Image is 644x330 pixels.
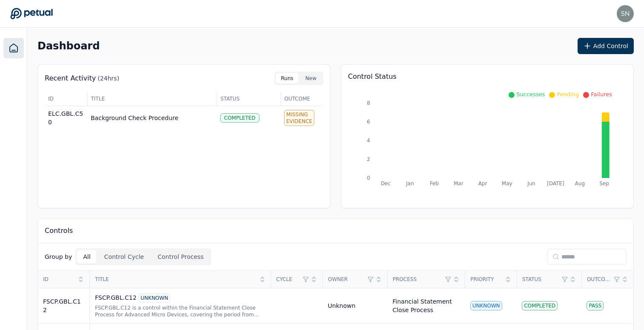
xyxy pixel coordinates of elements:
[37,40,100,52] h2: Dashboard
[478,181,487,187] tspan: Apr
[95,304,266,318] div: FSCP.GBL.C12 is a control within the Financial Statement Close Process for Advanced Micro Devices...
[367,156,370,162] tspan: 2
[48,95,84,102] span: ID
[617,5,634,22] img: snir@petual.ai
[393,276,443,283] span: Process
[348,72,627,82] p: Control Status
[221,95,277,102] span: Status
[367,138,370,143] tspan: 4
[43,297,84,314] div: FSCP.GBL.C12
[77,250,96,264] button: All
[393,297,460,314] div: Financial Statement Close Process
[284,110,314,126] div: Missing Evidence
[578,38,634,54] button: Add Control
[220,113,259,123] div: Completed
[527,181,535,187] tspan: Jun
[98,74,119,83] p: (24hrs)
[367,175,370,181] tspan: 0
[328,276,365,283] span: Owner
[367,119,370,125] tspan: 6
[470,301,502,310] div: UNKNOWN
[522,301,558,310] div: Completed
[152,250,210,264] button: Control Process
[522,276,559,283] span: Status
[557,91,579,98] span: Pending
[547,181,564,187] tspan: [DATE]
[586,301,604,310] div: Pass
[3,38,24,58] a: Dashboard
[98,250,150,264] button: Control Cycle
[95,276,256,283] span: Title
[43,276,75,283] span: ID
[328,301,356,310] div: Unknown
[381,181,391,187] tspan: Dec
[91,95,213,102] span: Title
[45,226,73,236] p: Controls
[285,95,320,102] span: Outcome
[599,181,609,187] tspan: Sep
[95,293,266,303] div: FSCP.GBL.C12
[367,100,370,106] tspan: 8
[502,181,512,187] tspan: May
[591,91,612,98] span: Failures
[45,253,72,261] p: Group by
[516,91,545,98] span: Successes
[276,276,301,283] span: Cycle
[430,181,439,187] tspan: Feb
[276,73,299,83] button: Runs
[10,8,53,20] a: Go to Dashboard
[45,73,96,83] p: Recent Activity
[87,106,217,130] td: Background Check Procedure
[48,110,83,126] span: ELC.GBL.C50
[138,293,170,303] div: UNKNOWN
[300,73,322,83] button: New
[405,181,414,187] tspan: Jan
[454,181,463,187] tspan: Mar
[587,276,611,283] span: Outcome
[470,276,502,283] span: Priority
[575,181,585,187] tspan: Aug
